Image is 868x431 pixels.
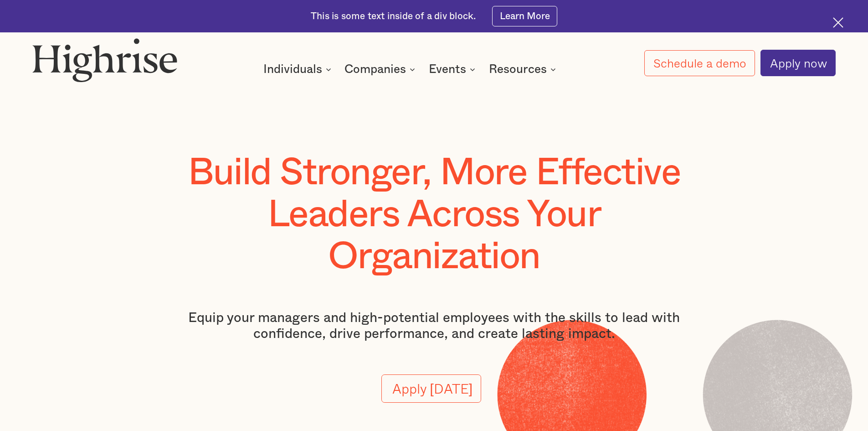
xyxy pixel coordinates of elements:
[161,152,707,277] h1: Build Stronger, More Effective Leaders Across Your Organization
[489,64,547,75] div: Resources
[760,50,836,76] a: Apply now
[429,64,466,75] div: Events
[263,64,322,75] div: Individuals
[344,64,406,75] div: Companies
[492,6,557,26] a: Learn More
[381,374,481,403] a: Apply [DATE]
[263,64,334,75] div: Individuals
[161,310,707,342] p: Equip your managers and high-potential employees with the skills to lead with confidence, drive p...
[833,17,843,28] img: Cross icon
[489,64,559,75] div: Resources
[32,38,177,82] img: Highrise logo
[429,64,478,75] div: Events
[344,64,418,75] div: Companies
[644,50,755,76] a: Schedule a demo
[311,10,476,23] div: This is some text inside of a div block.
